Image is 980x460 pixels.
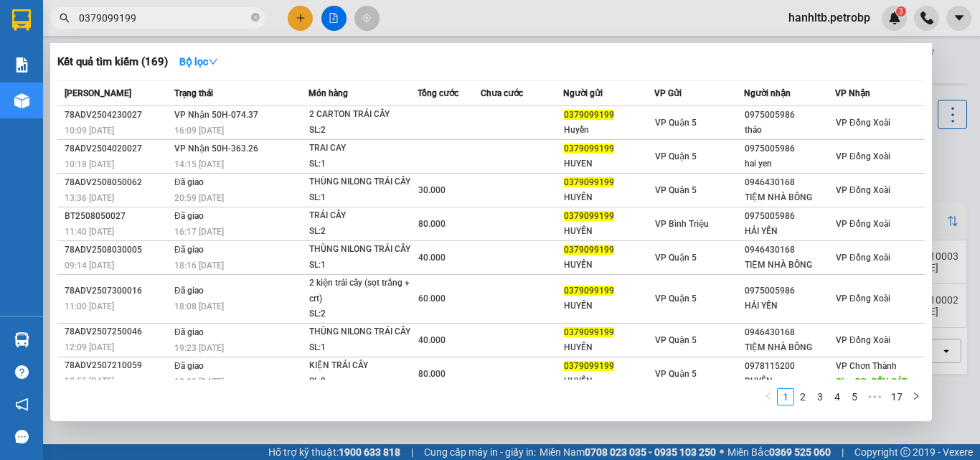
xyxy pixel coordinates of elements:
[908,388,925,405] li: Next Page
[564,123,654,138] div: Huyền
[836,377,907,387] span: Giao DĐ: BẾN CÁT
[309,306,417,322] div: SL: 2
[309,174,417,190] div: THÙNG NILONG TRÁI CÂY
[887,389,907,405] a: 17
[174,227,224,237] span: 16:17 [DATE]
[418,294,446,304] span: 60.000
[655,219,709,229] span: VP Bình Triệu
[174,301,224,311] span: 18:08 [DATE]
[174,377,224,387] span: 18:29 [DATE]
[174,159,224,169] span: 14:15 [DATE]
[777,388,794,405] li: 1
[418,185,446,195] span: 30.000
[208,57,218,67] span: down
[418,253,446,263] span: 40.000
[908,388,925,405] button: right
[655,151,697,161] span: VP Quận 5
[65,209,170,224] div: BT2508050027
[836,294,890,304] span: VP Đồng Xoài
[251,13,260,22] span: close-circle
[655,185,697,195] span: VP Quận 5
[745,108,834,123] div: 0975005986
[65,243,170,258] div: 78ADV2508030005
[745,209,834,224] div: 0975005986
[794,388,811,405] li: 2
[795,389,811,405] a: 2
[174,88,213,98] span: Trạng thái
[745,359,834,374] div: 0978115200
[65,159,114,169] span: 10:18 [DATE]
[564,190,654,205] div: HUYỀN
[760,388,777,405] button: left
[564,299,654,314] div: HUYỀN
[836,253,890,263] span: VP Đồng Xoài
[745,340,834,355] div: TIỆM NHÀ BÔNG
[65,376,114,386] span: 12:55 [DATE]
[564,327,614,337] span: 0379099199
[564,144,614,154] span: 0379099199
[655,118,697,128] span: VP Quận 5
[481,88,523,98] span: Chưa cước
[745,190,834,205] div: TIỆM NHÀ BÔNG
[79,10,248,26] input: Tìm tên, số ĐT hoặc mã đơn
[12,9,31,31] img: logo-vxr
[564,286,614,296] span: 0379099199
[564,245,614,255] span: 0379099199
[309,208,417,224] div: TRÁI CÂY
[829,389,845,405] a: 4
[418,88,458,98] span: Tổng cước
[836,361,897,371] span: VP Chơn Thành
[309,123,417,139] div: SL: 2
[174,245,204,255] span: Đã giao
[745,141,834,156] div: 0975005986
[65,260,114,271] span: 09:14 [DATE]
[309,258,417,273] div: SL: 1
[309,374,417,390] div: SL: 2
[309,242,417,258] div: THÙNG NILONG TRÁI CÂY
[829,388,846,405] li: 4
[745,156,834,172] div: hai yen
[65,358,170,373] div: 78ADV2507210059
[564,374,654,389] div: HUYỀN
[65,88,131,98] span: [PERSON_NAME]
[655,369,697,379] span: VP Quận 5
[15,365,29,379] span: question-circle
[309,276,417,306] div: 2 kiện trái cây (sọt trắng + crt)
[564,258,654,273] div: HUYỀN
[57,55,168,70] h3: Kết quả tìm kiếm ( 169 )
[745,243,834,258] div: 0946430168
[174,327,204,337] span: Đã giao
[309,141,417,156] div: TRAI CAY
[564,224,654,239] div: HUYỀN
[309,358,417,374] div: KIỆN TRÁI CÂY
[912,392,920,400] span: right
[14,93,29,108] img: warehouse-icon
[65,175,170,190] div: 78ADV2508050062
[65,193,114,203] span: 13:36 [DATE]
[174,177,204,187] span: Đã giao
[418,335,446,345] span: 40.000
[309,107,417,123] div: 2 CARTON TRÁI CÂY
[564,361,614,371] span: 0379099199
[65,283,170,299] div: 78ADV2507300016
[836,118,890,128] span: VP Đồng Xoài
[60,13,70,23] span: search
[655,253,697,263] span: VP Quận 5
[65,342,114,352] span: 12:09 [DATE]
[846,388,863,405] li: 5
[886,388,908,405] li: 17
[168,50,230,73] button: Bộ lọcdown
[564,156,654,172] div: HUYEN
[174,343,224,353] span: 19:23 [DATE]
[179,56,218,67] strong: Bộ lọc
[174,126,224,136] span: 16:09 [DATE]
[745,283,834,299] div: 0975005986
[309,156,417,172] div: SL: 1
[65,108,170,123] div: 78ADV2504230027
[65,126,114,136] span: 10:09 [DATE]
[14,57,29,72] img: solution-icon
[65,141,170,156] div: 78ADV2504020027
[309,324,417,340] div: THÙNG NILONG TRÁI CÂY
[655,294,697,304] span: VP Quận 5
[847,389,862,405] a: 5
